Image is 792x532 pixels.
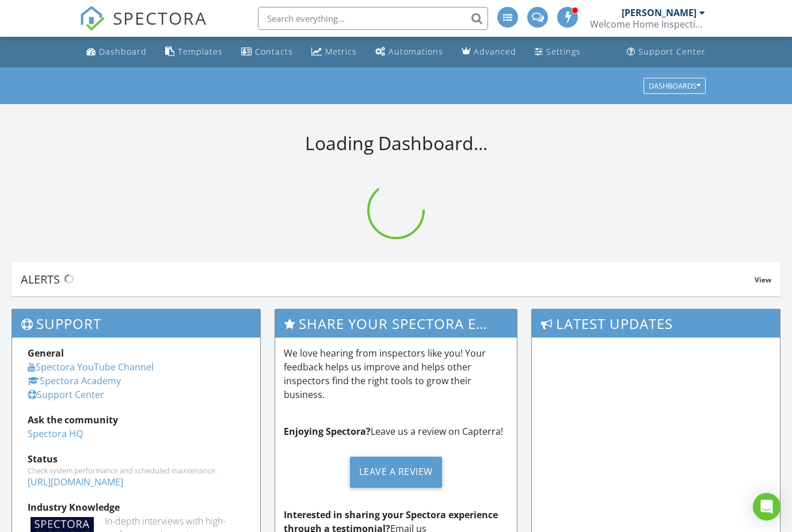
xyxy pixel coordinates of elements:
div: Alerts [21,271,755,287]
div: Advanced [474,46,516,57]
a: [URL][DOMAIN_NAME] [28,476,123,488]
a: Templates [161,41,227,63]
h3: Latest Updates [532,309,780,338]
a: Settings [530,41,585,63]
strong: Enjoying Spectora? [284,425,371,438]
div: Welcome Home Inspections, LLC. [590,18,705,30]
h3: Share Your Spectora Experience [275,309,516,338]
div: Dashboard [99,46,147,57]
div: Contacts [255,46,293,57]
div: Ask the community [28,413,245,427]
p: We love hearing from inspectors like you! Your feedback helps us improve and helps other inspecto... [284,346,508,401]
button: Dashboards [643,78,706,94]
div: [PERSON_NAME] [622,7,696,18]
a: Support Center [622,41,710,63]
a: Metrics [307,41,361,63]
a: Automations (Advanced) [371,41,448,63]
div: Support Center [638,46,706,57]
div: Status [28,452,245,466]
div: Settings [546,46,581,57]
strong: General [28,347,64,359]
span: SPECTORA [113,6,207,30]
div: Industry Knowledge [28,500,245,514]
a: Spectora Academy [28,374,121,387]
a: Advanced [457,41,521,63]
img: The Best Home Inspection Software - Spectora [79,6,105,31]
input: Search everything... [258,7,488,30]
h3: Support [12,309,260,338]
div: Dashboards [649,82,700,90]
a: Spectora HQ [28,427,83,440]
div: Check system performance and scheduled maintenance. [28,466,245,475]
a: Dashboard [82,41,151,63]
span: View [755,275,771,285]
div: Open Intercom Messenger [753,493,780,520]
a: SPECTORA [79,16,207,40]
div: Automations [389,46,443,57]
a: Support Center [28,388,104,401]
a: Leave a Review [284,447,508,496]
p: Leave us a review on Capterra! [284,424,508,438]
div: Metrics [325,46,357,57]
div: Templates [178,46,223,57]
a: Spectora YouTube Channel [28,361,154,373]
div: Leave a Review [350,457,442,488]
a: Contacts [237,41,298,63]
